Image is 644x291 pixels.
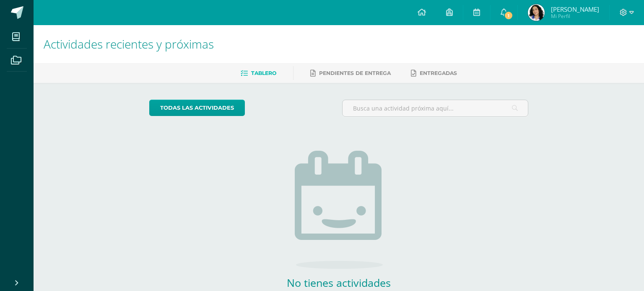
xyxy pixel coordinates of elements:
h2: No tienes actividades [255,276,423,290]
span: Actividades recientes y próximas [44,36,214,52]
img: f913bc69c2c4e95158e6b40bfab6bd90.png [528,4,545,21]
img: no_activities.png [295,151,383,269]
span: [PERSON_NAME] [551,5,599,13]
a: Pendientes de entrega [310,67,391,80]
input: Busca una actividad próxima aquí... [343,100,528,116]
a: Tablero [241,67,276,80]
span: Entregadas [420,70,457,76]
span: Tablero [251,70,276,76]
span: 1 [504,11,513,20]
span: Pendientes de entrega [319,70,391,76]
span: Mi Perfil [551,13,599,20]
a: todas las Actividades [149,100,245,116]
a: Entregadas [411,67,457,80]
